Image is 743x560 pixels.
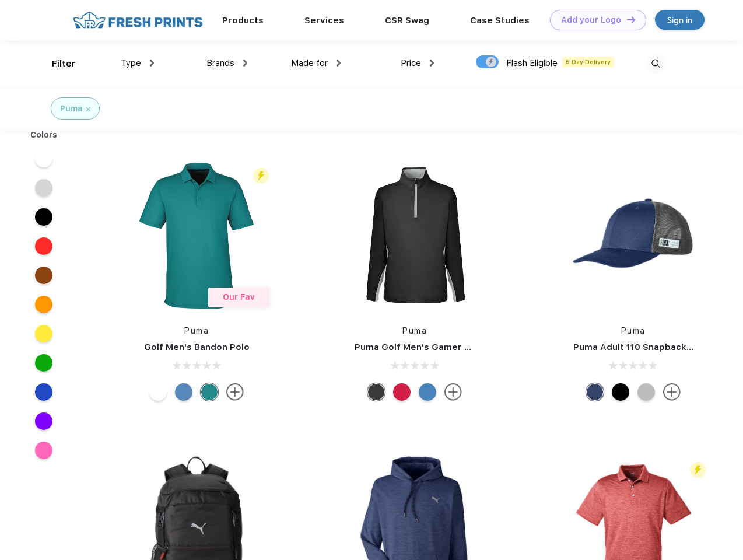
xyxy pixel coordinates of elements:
img: fo%20logo%202.webp [69,10,206,30]
img: more.svg [226,383,244,401]
a: Services [304,15,344,26]
a: Golf Men's Bandon Polo [144,342,250,352]
div: Puma [60,103,83,115]
span: Price [401,58,421,68]
a: Products [222,15,264,26]
span: Flash Eligible [506,58,558,68]
div: Add your Logo [561,15,621,25]
img: dropdown.png [150,60,154,66]
img: flash_active_toggle.svg [253,168,269,184]
img: DT [627,16,635,23]
div: Bright White [149,383,167,401]
a: Puma Golf Men's Gamer Golf Quarter-Zip [355,342,539,352]
img: flash_active_toggle.svg [690,462,706,478]
span: 5 Day Delivery [562,57,614,67]
span: Made for [291,58,328,68]
img: more.svg [663,383,681,401]
div: Filter [52,57,76,71]
img: more.svg [444,383,462,401]
div: Green Lagoon [201,383,218,401]
div: Quarry with Brt Whit [637,383,655,401]
img: filter_cancel.svg [86,107,90,111]
div: Pma Blk Pma Blk [612,383,629,401]
img: dropdown.png [243,60,247,66]
div: Lake Blue [175,383,192,401]
span: Our Fav [223,292,255,302]
div: Puma Black [367,383,385,401]
div: Ski Patrol [393,383,411,401]
div: Bright Cobalt [419,383,436,401]
a: CSR Swag [385,15,429,26]
div: Peacoat with Qut Shd [586,383,604,401]
span: Type [121,58,141,68]
img: dropdown.png [430,60,434,66]
img: func=resize&h=266 [337,158,492,313]
a: Puma [621,326,646,335]
img: func=resize&h=266 [119,158,274,313]
div: Sign in [667,13,692,27]
a: Puma [402,326,427,335]
span: Brands [206,58,234,68]
a: Puma [184,326,209,335]
img: func=resize&h=266 [556,158,711,313]
img: dropdown.png [337,60,341,66]
a: Sign in [655,10,705,30]
div: Colors [22,129,66,141]
img: desktop_search.svg [646,54,665,73]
